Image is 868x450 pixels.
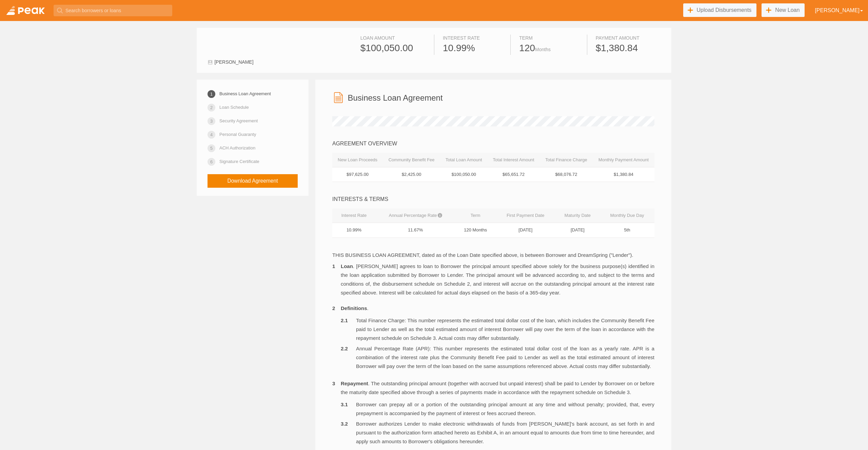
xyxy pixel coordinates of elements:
td: 11.67% [376,223,455,238]
li: Annual Percentage Rate (APR): This number represents the estimated total dollar cost of the loan ... [341,344,654,371]
td: $1,380.84 [593,167,654,182]
p: THIS BUSINESS LOAN AGREEMENT, dated as of the Loan Date specified above, is between Borrower and ... [332,251,654,259]
span: Months [535,47,551,52]
h3: Business Loan Agreement [348,94,442,102]
a: Download Agreement [208,174,298,188]
th: Monthly Payment Amount [593,153,654,167]
td: [DATE] [555,223,600,238]
li: Borrower authorizes Lender to make electronic withdrawals of funds from [PERSON_NAME]'s bank acco... [341,420,654,446]
a: New Loan [762,3,805,17]
li: . [PERSON_NAME] agrees to loan to Borrower the principal amount specified above solely for the bu... [332,262,654,297]
div: INTERESTS & TERMS [332,196,654,203]
a: Business Loan Agreement [219,88,271,100]
div: Loan Amount [360,35,431,41]
li: Total Finance Charge: This number represents the estimated total dollar cost of the loan, which i... [341,316,654,343]
td: $100,050.00 [440,167,487,182]
a: Signature Certificate [219,156,259,167]
td: 5th [600,223,654,238]
td: $97,625.00 [332,167,383,182]
th: Total Interest Amount [487,153,540,167]
div: $1,380.84 [596,41,660,55]
th: Maturity Date [555,208,600,223]
div: 10.99% [443,41,508,55]
th: Total Loan Amount [440,153,487,167]
a: Upload Disbursements [683,3,757,17]
th: Interest Rate [332,208,376,223]
input: Search borrowers or loans [54,5,172,16]
td: 10.99% [332,223,376,238]
div: Payment Amount [596,35,660,41]
td: 120 Months [455,223,496,238]
th: Total Finance Charge [540,153,593,167]
img: user-1c9fd2761cee6e1c551a576fc8a3eb88bdec9f05d7f3aff15e6bd6b6821838cb.svg [208,60,213,65]
th: Term [455,208,496,223]
b: Definitions [341,305,367,311]
td: $65,651.72 [487,167,540,182]
div: Term [519,35,584,41]
th: First Payment Date [496,208,555,223]
a: Security Agreement [219,115,258,127]
div: 120 [519,41,584,55]
a: ACH Authorization [219,142,255,154]
div: $100,050.00 [360,41,431,55]
td: $68,076.72 [540,167,593,182]
th: Annual Percentage Rate [376,208,455,223]
div: Interest Rate [443,35,508,41]
span: [PERSON_NAME] [214,59,253,65]
li: Borrower can prepay all or a portion of the outstanding principal amount at any time and without ... [341,400,654,418]
b: Loan [341,263,353,269]
td: $2,425.00 [383,167,440,182]
th: Monthly Due Day [600,208,654,223]
a: Loan Schedule [219,101,249,113]
td: [DATE] [496,223,555,238]
th: Community Benefit Fee [383,153,440,167]
div: AGREEMENT OVERVIEW [332,140,654,148]
th: New Loan Proceeds [332,153,383,167]
b: Repayment [341,381,368,386]
li: . [332,304,654,372]
a: Personal Guaranty [219,128,256,140]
